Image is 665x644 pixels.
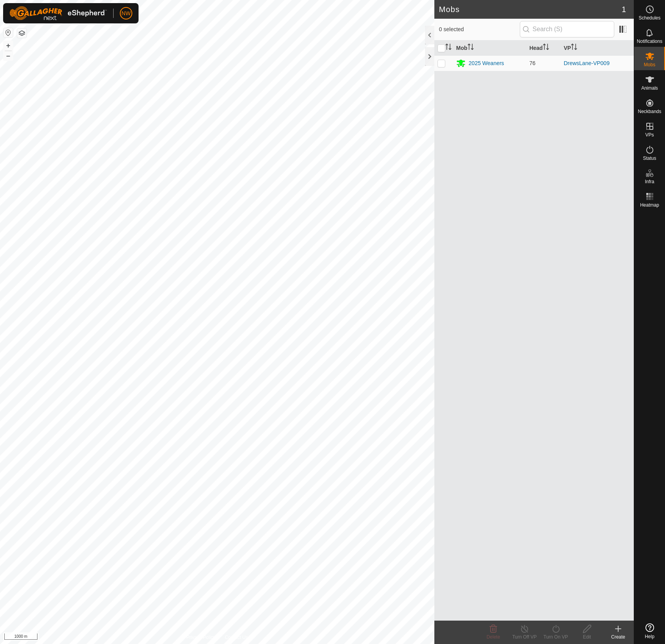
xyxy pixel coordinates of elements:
span: Notifications [637,39,662,44]
div: 2025 Weaners [469,59,504,67]
span: Delete [487,634,500,640]
input: Search (S) [520,21,614,37]
th: Head [526,41,560,56]
span: Schedules [638,16,660,20]
span: NW [121,9,130,18]
span: Help [645,634,654,639]
p-sorticon: Activate to sort [445,45,452,51]
a: DrewsLane-VP009 [564,60,610,66]
p-sorticon: Activate to sort [571,45,577,51]
span: VPs [645,133,654,137]
span: Infra [645,179,654,184]
a: Help [634,620,665,642]
div: Create [603,633,634,640]
div: Turn Off VP [509,633,540,640]
button: Map Layers [17,28,27,38]
button: + [4,41,13,50]
span: 76 [529,60,535,66]
button: – [4,51,13,60]
span: 1 [622,4,626,15]
button: Reset Map [4,28,13,37]
h2: Mobs [439,5,622,14]
img: Gallagher Logo [9,6,107,20]
span: Mobs [644,62,655,67]
div: Turn On VP [540,633,571,640]
span: Heatmap [640,203,659,207]
p-sorticon: Activate to sort [468,45,474,51]
th: VP [560,41,634,56]
div: Edit [571,633,603,640]
th: Mob [453,41,526,56]
span: Neckbands [638,109,661,114]
span: Status [643,156,656,161]
p-sorticon: Activate to sort [543,45,549,51]
span: 0 selected [439,25,520,34]
a: Contact Us [225,634,248,641]
span: Animals [641,86,658,90]
a: Privacy Policy [186,634,215,641]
